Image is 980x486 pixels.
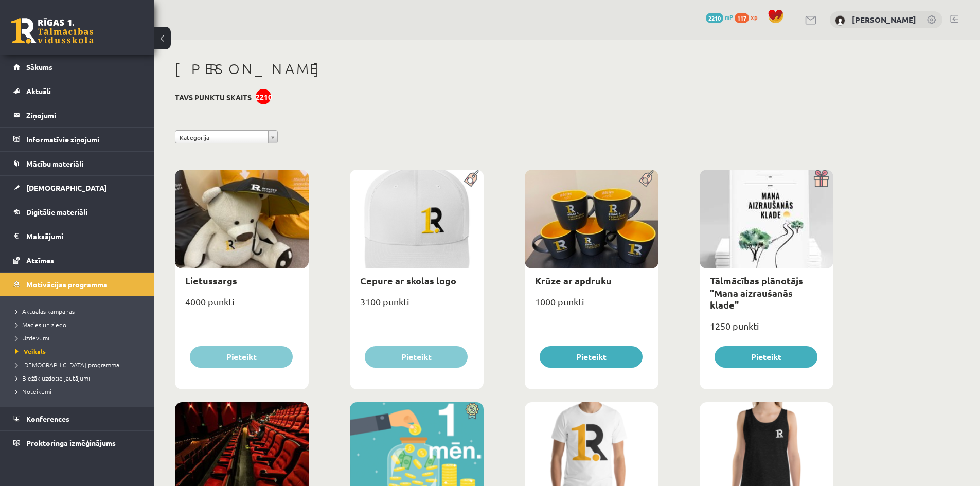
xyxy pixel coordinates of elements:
[175,130,278,143] a: Kategorija
[15,347,46,355] span: Veikals
[15,347,144,356] a: Veikals
[735,13,762,21] a: 117 xp
[190,346,293,368] button: Pieteikt
[710,275,803,311] a: Tālmācības plānotājs "Mana aizraušanās klade"
[26,414,69,423] span: Konferences
[350,293,484,319] div: 3100 punkti
[15,361,119,369] span: [DEMOGRAPHIC_DATA] programma
[360,275,456,286] a: Cepure ar skolas logo
[852,14,916,25] a: [PERSON_NAME]
[15,307,144,316] a: Aktuālās kampaņas
[26,280,108,289] span: Motivācijas programma
[460,170,484,187] img: Populāra prece
[15,360,144,369] a: [DEMOGRAPHIC_DATA] programma
[175,93,252,102] h3: Tavs punktu skaits
[700,317,833,343] div: 1250 punkti
[13,103,141,127] a: Ziņojumi
[26,128,141,151] legend: Informatīvie ziņojumi
[26,438,116,447] span: Proktoringa izmēģinājums
[26,62,52,71] span: Sākums
[11,18,94,44] a: Rīgas 1. Tālmācības vidusskola
[751,13,757,21] span: xp
[365,346,468,368] button: Pieteikt
[13,79,141,103] a: Aktuāli
[13,273,141,296] a: Motivācijas programma
[26,224,141,248] legend: Maksājumi
[15,320,66,329] span: Mācies un ziedo
[26,183,107,192] span: [DEMOGRAPHIC_DATA]
[13,152,141,175] a: Mācību materiāli
[26,207,87,217] span: Digitālie materiāli
[715,346,817,368] button: Pieteikt
[15,373,144,383] a: Biežāk uzdotie jautājumi
[635,170,658,187] img: Populāra prece
[835,15,845,26] img: Kristina Pučko
[13,176,141,200] a: [DEMOGRAPHIC_DATA]
[13,128,141,151] a: Informatīvie ziņojumi
[525,293,658,319] div: 1000 punkti
[13,224,141,248] a: Maksājumi
[13,407,141,430] a: Konferences
[15,307,75,315] span: Aktuālās kampaņas
[185,275,237,286] a: Lietussargs
[175,293,309,319] div: 4000 punkti
[180,131,264,144] span: Kategorija
[15,333,144,343] a: Uzdevumi
[26,159,83,168] span: Mācību materiāli
[26,256,54,265] span: Atzīmes
[725,13,733,21] span: mP
[15,320,144,329] a: Mācies un ziedo
[13,248,141,272] a: Atzīmes
[175,60,833,78] h1: [PERSON_NAME]
[13,55,141,79] a: Sākums
[540,346,643,368] button: Pieteikt
[735,13,749,23] span: 117
[810,170,833,187] img: Dāvana ar pārsteigumu
[706,13,733,21] a: 2210 mP
[13,200,141,224] a: Digitālie materiāli
[706,13,723,23] span: 2210
[26,103,141,127] legend: Ziņojumi
[535,275,612,286] a: Krūze ar apdruku
[15,387,51,395] span: Noteikumi
[13,431,141,455] a: Proktoringa izmēģinājums
[256,89,271,104] div: 2210
[15,374,90,382] span: Biežāk uzdotie jautājumi
[460,402,484,420] img: Atlaide
[15,387,144,396] a: Noteikumi
[26,86,51,96] span: Aktuāli
[15,334,49,342] span: Uzdevumi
